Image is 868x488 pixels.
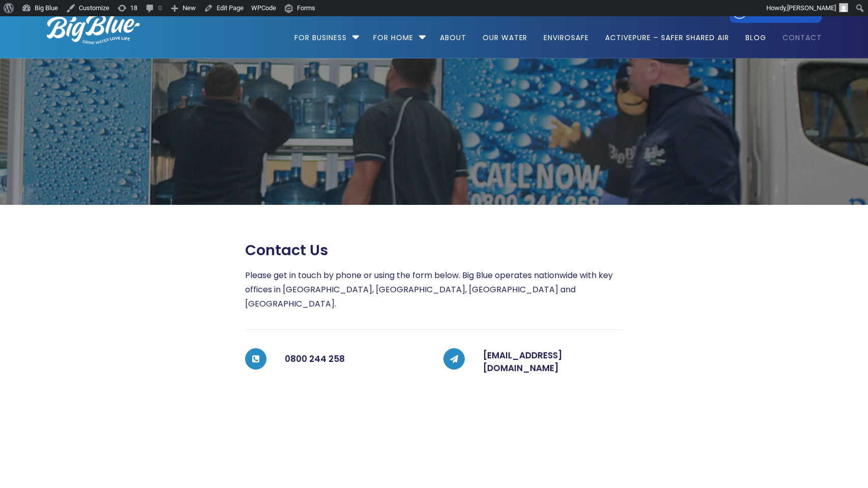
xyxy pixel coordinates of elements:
[285,349,425,370] h5: 0800 244 258
[787,4,836,12] span: [PERSON_NAME]
[47,14,140,44] img: logo
[245,394,623,471] iframe: Web Forms
[245,241,328,259] span: Contact us
[483,349,562,375] a: [EMAIL_ADDRESS][DOMAIN_NAME]
[245,268,623,311] p: Please get in touch by phone or using the form below. Big Blue operates nationwide with key offic...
